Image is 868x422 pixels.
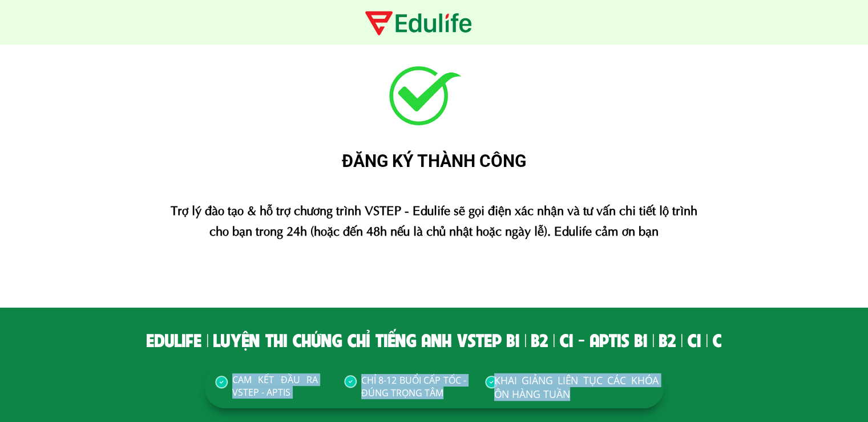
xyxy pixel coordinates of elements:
[162,199,706,239] div: Trợ lý đào tạo & hỗ trợ chương trình VSTEP - Edulife sẽ gọi điện xác nhận và tư vấn chi tiết lộ t...
[232,373,318,399] div: CAM KẾT ĐẦU RA VSTEP - APTIS
[361,374,466,400] div: CHỈ 8-12 BUỔI CẤP TỐC - ĐÚNG TRỌNG TÂM
[494,373,659,401] div: KHAI GIẢNG LIÊN TỤC CÁC KHÓA ÔN HÀNG TUẦN
[92,327,777,353] div: edulife | luyện thi chứng chỉ tiếng anh vstep B1 | B2 | C1 - aptis B1 | B2 | C1 | C
[92,148,777,175] div: ĐĂNG KÝ THÀNH CÔNG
